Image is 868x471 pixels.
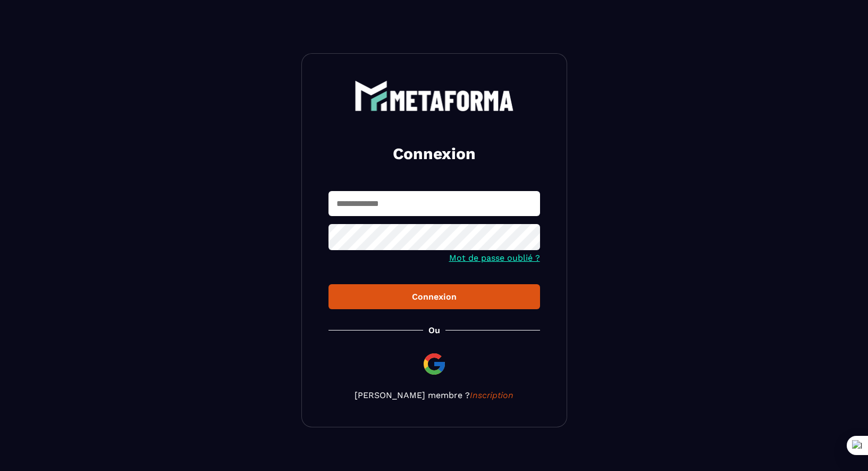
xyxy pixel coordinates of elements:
[328,390,540,400] p: [PERSON_NAME] membre ?
[422,351,447,377] img: google
[328,284,540,309] button: Connexion
[355,80,514,111] img: logo
[328,80,540,111] a: logo
[341,143,527,164] h2: Connexion
[470,390,513,400] a: Inscription
[449,253,540,263] a: Mot de passe oublié ?
[337,292,532,302] div: Connexion
[428,325,440,335] p: Ou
